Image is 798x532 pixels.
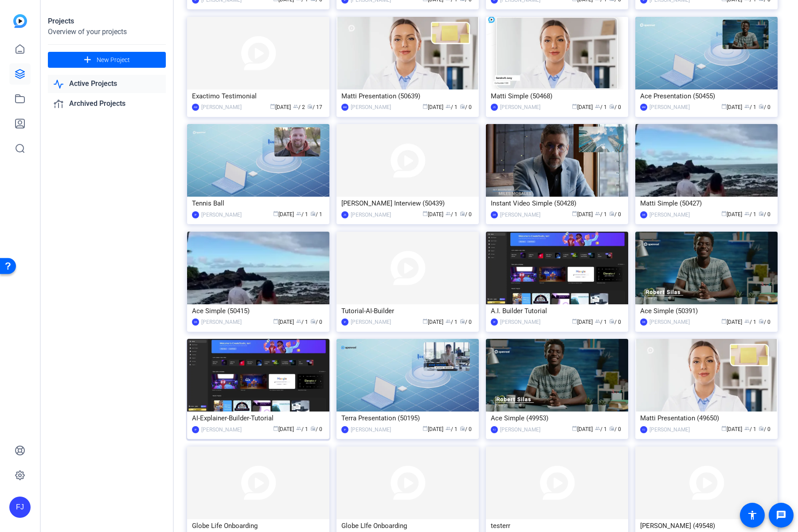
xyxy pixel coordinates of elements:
[201,318,242,326] div: [PERSON_NAME]
[273,426,278,431] span: calendar_today
[649,425,690,434] div: [PERSON_NAME]
[460,426,465,431] span: radio
[351,318,391,326] div: [PERSON_NAME]
[341,412,474,425] div: Terra Presentation (50195)
[422,426,428,431] span: calendar_today
[192,89,325,103] div: Exactimo Testimonial
[310,319,322,325] span: / 0
[759,426,764,431] span: radio
[48,16,166,27] div: Projects
[721,319,742,325] span: [DATE]
[609,318,614,324] span: radio
[296,211,308,217] span: / 1
[744,426,750,431] span: group
[293,104,298,109] span: group
[201,210,242,219] div: [PERSON_NAME]
[296,426,308,432] span: / 1
[500,103,540,112] div: [PERSON_NAME]
[609,104,621,110] span: / 0
[192,197,325,210] div: Tennis Ball
[572,211,577,216] span: calendar_today
[273,211,294,217] span: [DATE]
[491,89,623,103] div: Matti Simple (50468)
[649,318,690,326] div: [PERSON_NAME]
[595,104,600,109] span: group
[649,103,690,112] div: [PERSON_NAME]
[491,104,498,111] div: JS
[270,104,291,110] span: [DATE]
[491,318,498,326] div: IP
[776,510,786,520] mat-icon: message
[422,104,428,109] span: calendar_today
[491,304,623,318] div: A.I. Builder Tutorial
[595,318,600,324] span: group
[759,318,764,324] span: radio
[341,104,348,111] div: MM
[273,318,278,324] span: calendar_today
[446,104,458,110] span: / 1
[201,103,242,112] div: [PERSON_NAME]
[460,211,472,217] span: / 0
[460,319,472,325] span: / 0
[446,319,458,325] span: / 1
[13,14,27,28] img: blue-gradient.svg
[759,104,764,109] span: radio
[273,426,294,432] span: [DATE]
[721,426,742,432] span: [DATE]
[48,95,166,113] a: Archived Projects
[640,89,773,103] div: Ace Presentation (50455)
[310,426,322,432] span: / 0
[422,104,443,110] span: [DATE]
[744,211,756,217] span: / 1
[48,52,166,68] button: New Project
[446,104,451,109] span: group
[744,426,756,432] span: / 1
[307,104,313,109] span: radio
[9,497,31,518] div: FJ
[759,211,771,217] span: / 0
[296,426,301,431] span: group
[609,104,614,109] span: radio
[422,319,443,325] span: [DATE]
[609,426,614,431] span: radio
[341,426,348,433] div: IP
[192,412,325,425] div: AI-Explainer-Builder-Tutorial
[500,318,540,326] div: [PERSON_NAME]
[744,318,750,324] span: group
[460,426,472,432] span: / 0
[422,318,428,324] span: calendar_today
[572,318,577,324] span: calendar_today
[491,412,623,425] div: Ace Simple (49953)
[351,210,391,219] div: [PERSON_NAME]
[609,211,614,216] span: radio
[460,318,465,324] span: radio
[97,55,130,65] span: New Project
[192,304,325,318] div: Ace Simple (50415)
[48,27,166,37] div: Overview of your projects
[341,89,474,103] div: Matti Presentation (50639)
[491,426,498,433] div: FJ
[310,318,316,324] span: radio
[640,211,647,218] div: DB
[341,211,348,218] div: JS
[744,211,750,216] span: group
[460,104,465,109] span: radio
[759,211,764,216] span: radio
[640,197,773,210] div: Matti Simple (50427)
[341,304,474,318] div: Tutorial-AI-Builder
[310,211,322,217] span: / 1
[310,426,316,431] span: radio
[640,104,647,111] div: MM
[721,318,727,324] span: calendar_today
[640,318,647,326] div: DB
[192,318,199,326] div: DB
[744,319,756,325] span: / 1
[572,104,577,109] span: calendar_today
[446,211,458,217] span: / 1
[572,426,577,431] span: calendar_today
[273,211,278,216] span: calendar_today
[192,211,199,218] div: IP
[270,104,275,109] span: calendar_today
[595,426,607,432] span: / 1
[500,210,540,219] div: [PERSON_NAME]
